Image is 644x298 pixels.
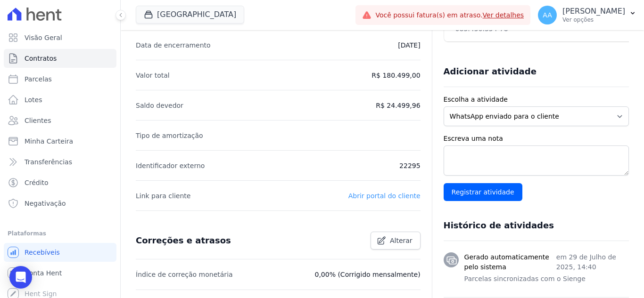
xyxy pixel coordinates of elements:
[136,269,233,280] p: Índice de correção monetária
[543,12,552,18] span: AA
[444,220,554,231] h3: Histórico de atividades
[4,153,116,171] a: Transferências
[25,54,57,63] span: Contratos
[25,74,52,84] span: Parcelas
[4,90,116,109] a: Lotes
[348,192,421,200] a: Abrir portal do cliente
[4,243,116,262] a: Recebíveis
[25,95,42,105] span: Lotes
[136,235,231,246] h3: Correções e atrasos
[136,100,183,111] p: Saldo devedor
[464,274,629,284] p: Parcelas sincronizadas com o Sienge
[136,70,170,81] p: Valor total
[314,269,420,280] p: 0,00% (Corrigido mensalmente)
[136,130,203,141] p: Tipo de amortização
[556,252,629,272] p: em 29 de Julho de 2025, 14:40
[371,232,421,250] a: Alterar
[25,137,73,146] span: Minha Carteira
[444,183,522,201] input: Registrar atividade
[483,11,524,19] a: Ver detalhes
[464,252,556,272] h3: Gerado automaticamente pelo sistema
[136,6,244,24] button: [GEOGRAPHIC_DATA]
[390,236,413,245] span: Alterar
[530,2,644,28] button: AA [PERSON_NAME] Ver opções
[136,160,205,171] p: Identificador externo
[398,40,420,51] p: [DATE]
[25,268,62,278] span: Conta Hent
[4,264,116,282] a: Conta Hent
[25,199,66,208] span: Negativação
[444,66,537,77] h3: Adicionar atividade
[562,16,625,24] p: Ver opções
[4,28,116,47] a: Visão Geral
[8,228,113,239] div: Plataformas
[376,100,420,111] p: R$ 24.499,96
[25,33,62,42] span: Visão Geral
[444,95,629,105] label: Escolha a atividade
[25,157,72,167] span: Transferências
[136,190,190,201] p: Link para cliente
[562,7,625,16] p: [PERSON_NAME]
[25,248,60,257] span: Recebíveis
[4,194,116,213] a: Negativação
[136,40,211,51] p: Data de encerramento
[4,49,116,68] a: Contratos
[375,10,524,20] span: Você possui fatura(s) em atraso.
[399,160,421,171] p: 22295
[4,132,116,151] a: Minha Carteira
[4,111,116,130] a: Clientes
[372,70,420,81] p: R$ 180.499,00
[25,178,49,187] span: Crédito
[444,134,629,144] label: Escreva uma nota
[4,70,116,89] a: Parcelas
[9,266,32,289] div: Open Intercom Messenger
[25,116,51,125] span: Clientes
[4,173,116,192] a: Crédito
